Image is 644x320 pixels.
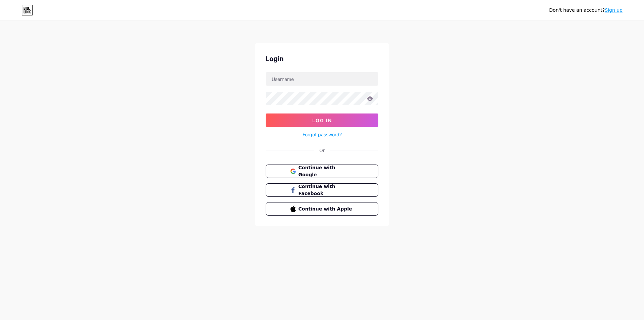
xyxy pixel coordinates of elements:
[319,147,325,154] div: Or
[303,131,342,138] a: Forgot password?
[299,164,354,178] span: Continue with Google
[266,183,378,197] button: Continue with Facebook
[266,165,378,178] button: Continue with Google
[266,54,378,64] div: Login
[266,72,378,86] input: Username
[312,118,332,123] span: Log In
[266,113,378,127] button: Log In
[605,7,623,13] a: Sign up
[266,202,378,216] button: Continue with Apple
[299,205,354,213] span: Continue with Apple
[299,183,354,197] span: Continue with Facebook
[549,7,623,14] div: Don't have an account?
